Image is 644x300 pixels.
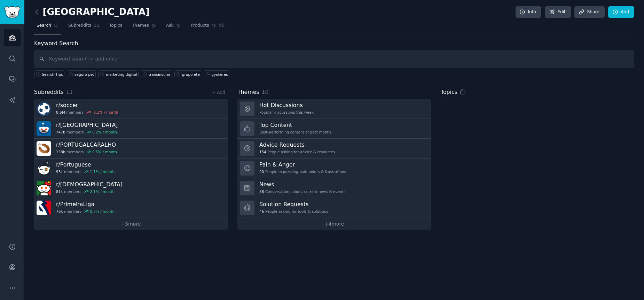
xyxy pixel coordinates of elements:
div: members [56,169,115,174]
div: 0.5 % / month [92,149,117,154]
div: members [56,110,118,115]
button: Search Tips [34,70,64,78]
span: Search [37,23,51,29]
div: marketing digital [106,72,137,77]
h3: r/ PrimeiraLiga [56,201,115,208]
div: Best-performing content of past month [259,130,331,135]
span: 11 [66,89,73,95]
h3: r/ PORTUGALCARALHO [56,141,117,148]
h3: Top Content [259,121,331,129]
span: 88 [259,189,264,194]
span: Topics [109,23,122,29]
span: Themes [132,23,149,29]
span: Search Tips [42,72,63,77]
div: People asking for tools & solutions [259,209,328,214]
a: r/soccer8.6Mmembers-0.1% / month [34,99,228,119]
div: 1.1 % / month [90,169,115,174]
span: Topics [441,88,457,97]
a: + Add [212,90,225,95]
a: Hot DiscussionsPopular discussions this week [237,99,431,119]
img: GummySearch logo [4,6,20,18]
a: seguro pet [67,70,96,78]
input: Keyword search in audience [34,50,634,68]
h3: r/ [GEOGRAPHIC_DATA] [56,121,118,129]
div: Popular discussions this week [259,110,314,115]
span: 81k [56,189,63,194]
a: gyokeres [204,70,229,78]
h3: r/ [DEMOGRAPHIC_DATA] [56,181,123,188]
a: transinsular [141,70,172,78]
span: 8.6M [56,110,65,115]
a: Pain & Anger90People expressing pain points & frustrations [237,159,431,178]
a: r/[DEMOGRAPHIC_DATA]81kmembers2.1% / month [34,178,228,198]
div: 0.2 % / month [92,130,117,135]
img: portugueses [37,181,51,195]
a: +5more [34,218,228,230]
a: r/Portuguese93kmembers1.1% / month [34,159,228,178]
span: 93k [56,169,63,174]
span: 158k [56,149,65,154]
h3: r/ Portuguese [56,161,115,168]
div: seguro pet [74,72,94,77]
div: transinsular [149,72,170,77]
a: r/PrimeiraLiga76kmembers0.7% / month [34,198,228,218]
a: Edit [545,6,571,18]
div: -0.1 % / month [92,110,118,115]
a: Topics [107,20,125,34]
div: 0.7 % / month [90,209,115,214]
a: Search [34,20,61,34]
div: grupo ete [182,72,200,77]
div: members [56,130,118,135]
span: Subreddits [68,23,91,29]
a: Share [574,6,604,18]
a: r/PORTUGALCARALHO158kmembers0.5% / month [34,139,228,159]
div: Conversations about current news & events [259,189,345,194]
img: Portuguese [37,161,51,176]
img: PORTUGALCARALHO [37,141,51,156]
img: soccer [37,102,51,116]
h3: Solution Requests [259,201,328,208]
span: 95 [219,23,225,29]
span: Subreddits [34,88,64,97]
a: Ask [164,20,183,34]
span: 11 [94,23,100,29]
span: 90 [259,169,264,174]
span: 46 [259,209,264,214]
a: Info [516,6,541,18]
a: Subreddits11 [66,20,102,34]
span: 154 [259,149,266,154]
h3: Pain & Anger [259,161,346,168]
a: r/[GEOGRAPHIC_DATA]747kmembers0.2% / month [34,119,228,139]
a: marketing digital [98,70,139,78]
span: Themes [237,88,259,97]
a: News88Conversations about current news & events [237,178,431,198]
span: Ask [166,23,174,29]
div: People asking for advice & resources [259,149,335,154]
div: gyokeres [211,72,228,77]
span: 76k [56,209,63,214]
a: Add [608,6,634,18]
a: +4more [237,218,431,230]
h3: News [259,181,345,188]
div: members [56,149,117,154]
span: Products [191,23,209,29]
a: Solution Requests46People asking for tools & solutions [237,198,431,218]
a: Products95 [188,20,227,34]
div: People expressing pain points & frustrations [259,169,346,174]
div: members [56,189,123,194]
a: grupo ete [174,70,202,78]
div: members [56,209,115,214]
a: Top ContentBest-performing content of past month [237,119,431,139]
a: Advice Requests154People asking for advice & resources [237,139,431,159]
h3: r/ soccer [56,102,118,109]
a: Themes [129,20,159,34]
img: portugal [37,121,51,136]
span: 747k [56,130,65,135]
h3: Hot Discussions [259,102,314,109]
h3: Advice Requests [259,141,335,148]
img: PrimeiraLiga [37,201,51,215]
h2: [GEOGRAPHIC_DATA] [34,7,150,18]
span: 10 [262,89,269,95]
label: Keyword Search [34,40,78,47]
div: 2.1 % / month [90,189,115,194]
